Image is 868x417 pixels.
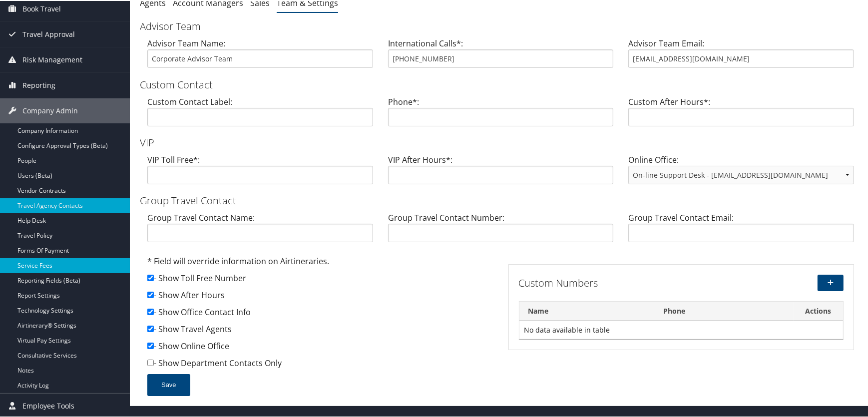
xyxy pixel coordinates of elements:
button: Save [147,373,190,395]
td: No data available in table [519,320,844,338]
div: Group Travel Contact Number: [381,211,621,249]
div: - Show Toll Free Number [147,271,493,288]
div: - Show After Hours [147,288,493,305]
div: International Calls*: [381,36,621,75]
h3: Custom Numbers [519,275,733,289]
div: - Show Online Office [147,339,493,356]
div: - Show Department Contacts Only [147,356,493,373]
div: Custom Contact Label: [140,95,381,133]
th: Actions: activate to sort column ascending [794,301,843,320]
h3: VIP [140,135,862,149]
th: Phone: activate to sort column ascending [654,301,794,320]
div: - Show Travel Agents [147,322,493,339]
div: Custom After Hours*: [621,95,862,133]
span: Reporting [22,72,55,97]
div: Group Travel Contact Email: [621,211,862,249]
div: Advisor Team Email: [621,36,862,75]
h3: Advisor Team [140,18,862,32]
div: Online Office: [621,153,862,191]
div: - Show Office Contact Info [147,305,493,322]
div: VIP After Hours*: [381,153,621,191]
th: Name: activate to sort column descending [519,301,654,320]
div: Group Travel Contact Name: [140,211,381,249]
span: Travel Approval [22,21,75,46]
div: VIP Toll Free*: [140,153,381,191]
span: Risk Management [22,46,82,71]
div: Advisor Team Name: [140,36,381,75]
h3: Group Travel Contact [140,193,862,207]
div: * Field will override information on Airtineraries. [147,254,493,271]
h3: Custom Contact [140,77,862,91]
div: Phone*: [381,95,621,133]
span: Company Admin [22,97,78,122]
